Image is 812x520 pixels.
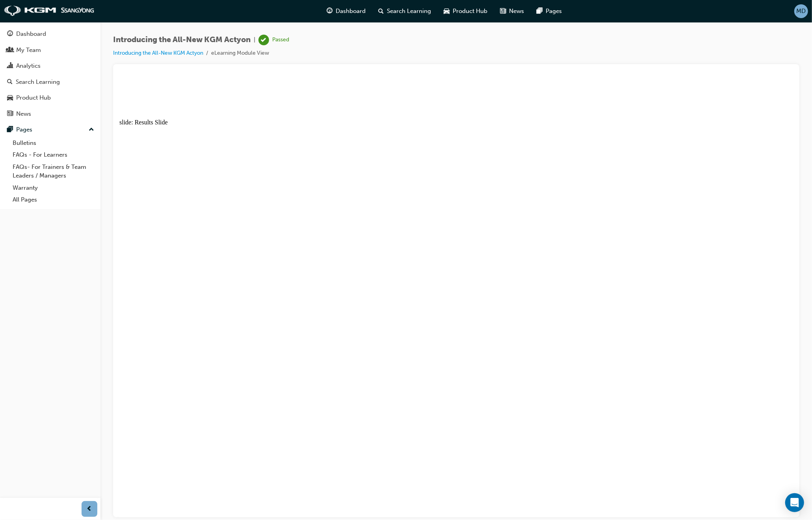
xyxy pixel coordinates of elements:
div: Product Hub [16,93,51,102]
div: Open Intercom Messenger [785,493,804,512]
span: Dashboard [336,7,366,16]
span: pages-icon [537,6,543,16]
span: learningRecordVerb_PASS-icon [258,35,269,45]
a: FAQs- For Trainers & Team Leaders / Managers [9,161,97,182]
span: chart-icon [7,63,13,70]
span: Product Hub [453,7,488,16]
li: eLearning Module View [211,49,269,58]
span: up-icon [89,125,94,135]
span: news-icon [500,6,506,16]
a: News [3,107,97,121]
button: MD [794,4,808,18]
a: pages-iconPages [531,3,569,19]
a: All Pages [9,194,97,206]
a: Bulletins [9,137,97,149]
a: My Team [3,43,97,57]
span: Introducing the All-New KGM Actyon [113,35,251,44]
div: Analytics [16,61,41,70]
span: news-icon [7,111,13,118]
a: FAQs - For Learners [9,149,97,161]
a: guage-iconDashboard [321,3,372,19]
div: Passed [272,36,289,44]
a: Dashboard [3,27,97,41]
span: search-icon [7,79,13,86]
span: Search Learning [387,7,431,16]
div: Search Learning [16,78,60,87]
span: search-icon [379,6,384,16]
span: prev-icon [87,504,93,514]
span: News [509,7,524,16]
button: Pages [3,122,97,137]
span: pages-icon [7,126,13,133]
span: Pages [546,7,562,16]
a: car-iconProduct Hub [438,3,494,19]
img: kgm [4,6,95,17]
div: Dashboard [16,30,46,39]
a: news-iconNews [494,3,531,19]
a: Analytics [3,59,97,73]
div: Pages [16,125,32,134]
button: DashboardMy TeamAnalyticsSearch LearningProduct HubNews [3,25,97,122]
a: Introducing the All-New KGM Actyon [113,50,203,56]
a: search-iconSearch Learning [372,3,438,19]
a: Product Hub [3,91,97,105]
span: | [254,35,255,44]
span: guage-icon [327,6,333,16]
span: MD [797,7,806,16]
div: My Team [16,46,41,55]
div: News [16,109,31,118]
span: guage-icon [7,31,13,38]
a: Search Learning [3,75,97,89]
span: car-icon [444,6,450,16]
span: people-icon [7,47,13,54]
span: car-icon [7,94,13,102]
a: Warranty [9,182,97,194]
